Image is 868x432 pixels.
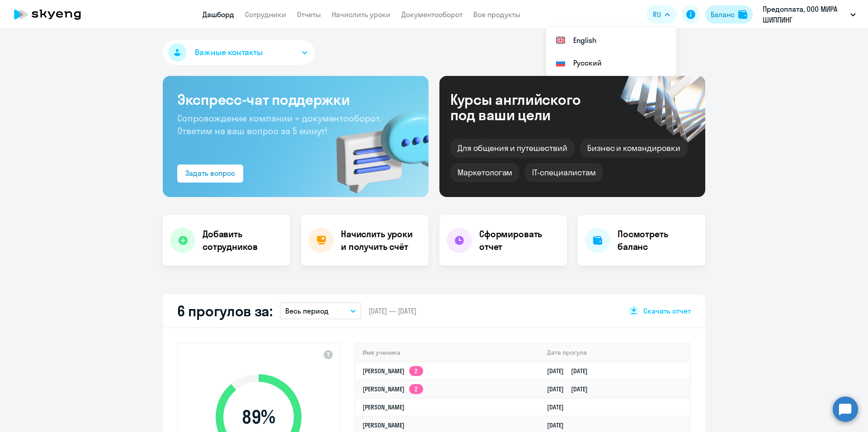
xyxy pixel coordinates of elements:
[473,10,520,19] a: Все продукты
[203,10,234,19] a: Дашборд
[763,4,847,25] p: Предоплата, ООО МИРА ШИППИНГ
[450,163,519,182] div: Маркетологам
[363,367,423,375] a: [PERSON_NAME]2
[555,57,566,68] img: Русский
[547,421,571,429] a: [DATE]
[177,113,382,136] span: Сопровождение компании + документооборот. Ответим на ваш вопрос за 5 минут!
[580,139,688,158] div: Бизнес и командировки
[207,406,311,428] span: 89 %
[479,228,560,253] h4: Сформировать отчет
[643,306,691,316] span: Скачать отчет
[711,9,735,20] div: Баланс
[758,4,860,25] button: Предоплата, ООО МИРА ШИППИНГ
[368,306,416,316] span: [DATE] — [DATE]
[177,90,414,108] h3: Экспресс-чат поддержки
[363,403,405,411] a: [PERSON_NAME]
[363,421,405,429] a: [PERSON_NAME]
[245,10,286,19] a: Сотрудники
[163,40,315,65] button: Важные контакты
[618,228,698,253] h4: Посмотреть баланс
[341,228,420,253] h4: Начислить уроки и получить счёт
[177,164,243,183] button: Задать вопрос
[332,10,391,19] a: Начислить уроки
[547,403,571,411] a: [DATE]
[738,10,747,19] img: balance
[547,385,595,393] a: [DATE][DATE]
[409,384,423,394] app-skyeng-badge: 2
[195,47,263,58] span: Важные контакты
[705,5,753,23] button: Балансbalance
[555,35,566,46] img: English
[409,366,423,376] app-skyeng-badge: 2
[646,5,676,23] button: RU
[450,92,605,122] div: Курсы английского под ваши цели
[363,385,423,393] a: [PERSON_NAME]2
[401,10,462,19] a: Документооборот
[203,228,283,253] h4: Добавить сотрудников
[297,10,321,19] a: Отчеты
[540,343,690,362] th: Дата прогула
[450,139,575,158] div: Для общения и путешествий
[185,168,235,178] div: Задать вопрос
[285,305,329,316] p: Весь период
[525,163,603,182] div: IT-специалистам
[653,9,661,20] span: RU
[355,343,540,362] th: Имя ученика
[323,95,429,197] img: bg-img
[546,27,676,76] ul: RU
[547,367,595,375] a: [DATE][DATE]
[280,302,361,319] button: Весь период
[177,302,273,320] h2: 6 прогулов за:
